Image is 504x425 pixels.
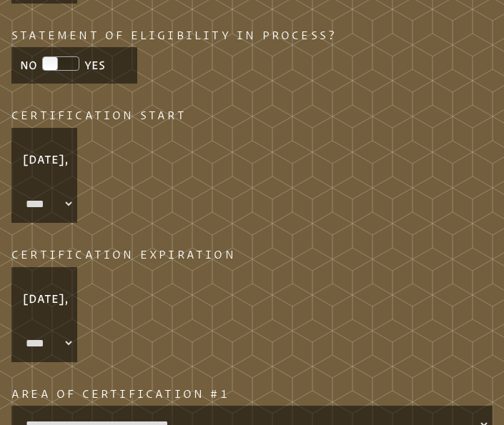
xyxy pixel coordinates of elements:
h3: Certification Start [11,106,493,125]
li: NO [20,56,42,74]
p: [DATE], [14,281,74,316]
h3: Statement of Eligibility in process? [11,26,493,45]
li: YES [79,56,105,74]
h3: Area of Certification #1 [11,385,493,404]
h3: Certification Expiration [11,246,493,264]
p: [DATE], [14,142,74,176]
